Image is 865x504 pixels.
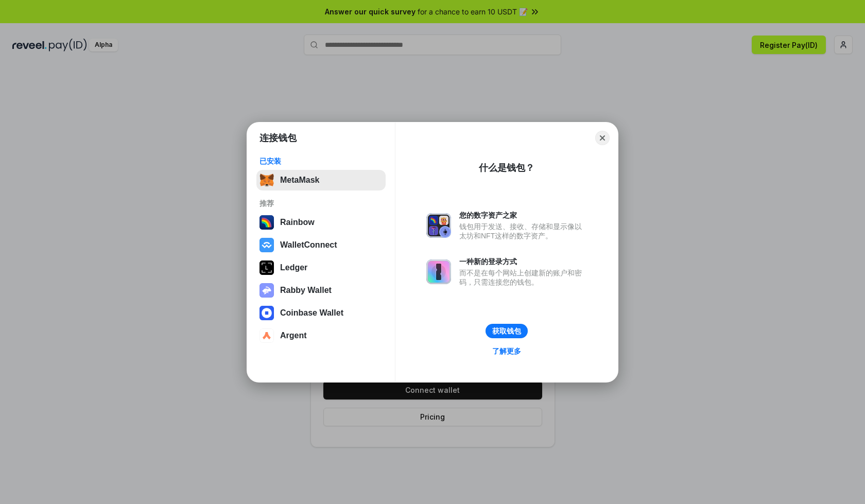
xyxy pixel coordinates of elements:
[459,257,587,266] div: 一种新的登录方式
[259,260,274,275] img: svg+xml,%3Csvg%20xmlns%3D%22http%3A%2F%2Fwww.w3.org%2F2000%2Fsvg%22%20width%3D%2228%22%20height%3...
[259,215,274,230] img: svg+xml,%3Csvg%20width%3D%22120%22%20height%3D%22120%22%20viewBox%3D%220%200%20120%20120%22%20fil...
[492,326,521,336] div: 获取钱包
[426,259,451,284] img: svg+xml,%3Csvg%20xmlns%3D%22http%3A%2F%2Fwww.w3.org%2F2000%2Fsvg%22%20fill%3D%22none%22%20viewBox...
[280,218,315,227] div: Rainbow
[280,331,307,340] div: Argent
[426,213,451,238] img: svg+xml,%3Csvg%20xmlns%3D%22http%3A%2F%2Fwww.w3.org%2F2000%2Fsvg%22%20fill%3D%22none%22%20viewBox...
[259,132,297,144] h1: 连接钱包
[259,238,274,252] img: svg+xml,%3Csvg%20width%3D%2228%22%20height%3D%2228%22%20viewBox%3D%220%200%2028%2028%22%20fill%3D...
[259,199,383,208] div: 推荐
[280,263,307,272] div: Ledger
[256,325,386,346] button: Argent
[256,280,386,301] button: Rabby Wallet
[280,286,332,295] div: Rabby Wallet
[259,283,274,298] img: svg+xml,%3Csvg%20xmlns%3D%22http%3A%2F%2Fwww.w3.org%2F2000%2Fsvg%22%20fill%3D%22none%22%20viewBox...
[259,157,383,166] div: 已安装
[256,257,386,278] button: Ledger
[479,162,534,174] div: 什么是钱包？
[259,173,274,187] img: svg+xml,%3Csvg%20fill%3D%22none%22%20height%3D%2233%22%20viewBox%3D%220%200%2035%2033%22%20width%...
[280,240,337,250] div: WalletConnect
[459,222,587,240] div: 钱包用于发送、接收、存储和显示像以太坊和NFT这样的数字资产。
[280,308,343,318] div: Coinbase Wallet
[486,324,528,338] button: 获取钱包
[256,212,386,233] button: Rainbow
[259,306,274,320] img: svg+xml,%3Csvg%20width%3D%2228%22%20height%3D%2228%22%20viewBox%3D%220%200%2028%2028%22%20fill%3D...
[256,170,386,190] button: MetaMask
[492,346,521,356] div: 了解更多
[459,211,587,220] div: 您的数字资产之家
[256,303,386,323] button: Coinbase Wallet
[486,344,527,358] a: 了解更多
[256,235,386,255] button: WalletConnect
[259,328,274,343] img: svg+xml,%3Csvg%20width%3D%2228%22%20height%3D%2228%22%20viewBox%3D%220%200%2028%2028%22%20fill%3D...
[595,131,610,145] button: Close
[459,268,587,287] div: 而不是在每个网站上创建新的账户和密码，只需连接您的钱包。
[280,176,319,185] div: MetaMask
